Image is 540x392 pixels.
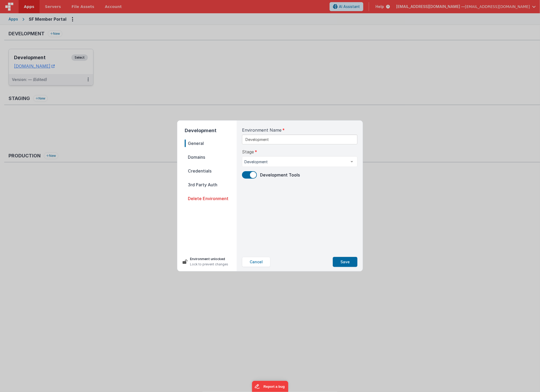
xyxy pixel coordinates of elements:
span: General [185,140,237,147]
button: Save [333,257,357,267]
h2: Development [185,127,237,134]
span: Credentials [185,167,237,175]
span: Development [244,159,347,165]
button: Cancel [242,257,270,267]
p: Lock to prevent changes [190,262,228,267]
span: Development Tools [260,172,300,178]
span: Delete Environment [185,195,237,202]
span: 3rd Party Auth [185,181,237,188]
iframe: Marker.io feedback button [252,381,288,392]
span: Domains [185,153,237,161]
span: Stage [242,149,254,155]
span: Environment Name [242,127,282,133]
p: Environment unlocked [190,256,228,262]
